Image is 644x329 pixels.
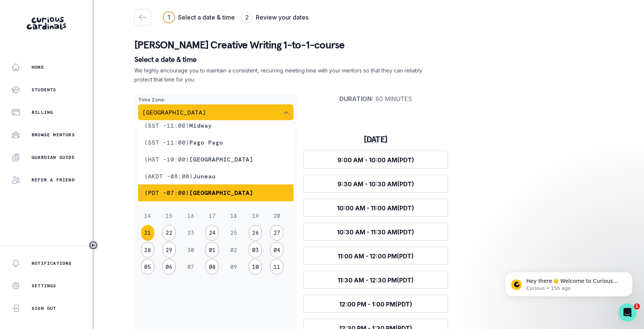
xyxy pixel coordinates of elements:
[249,259,262,275] button: 10
[32,64,44,70] p: Home
[138,151,293,168] li: (HST -10:00)
[32,109,53,115] p: Billing
[32,177,75,183] p: Refer a friend
[494,256,644,309] iframe: Intercom notifications message
[32,132,75,138] p: Browse Mentors
[339,95,374,103] strong: Duration :
[138,134,293,151] li: (SST -11:00)
[249,225,262,241] button: 26
[303,151,448,169] button: 9:00 AM - 10:00 AM(PDT)
[303,271,448,289] button: 11:30 AM - 12:30 PM(PDT)
[141,259,154,275] button: 05
[32,305,56,311] p: Sign Out
[634,303,640,309] span: 1
[27,17,66,30] img: Curious Cardinals Logo
[189,155,253,163] strong: [GEOGRAPHIC_DATA]
[138,117,293,207] ul: Choose a timezone
[134,66,423,84] p: We highly encourage you to maintain a consistent, recurring meeting time with your mentors so tha...
[338,276,414,284] span: 11:30 AM - 12:30 PM (PDT)
[141,225,154,241] button: 21
[189,122,212,129] strong: Midway
[337,204,414,212] span: 10:00 AM - 11:00 AM (PDT)
[138,97,166,103] strong: Time Zone :
[138,168,293,185] li: (AKDT -08:00)
[245,13,249,22] div: 2
[138,117,293,134] li: (SST -11:00)
[163,11,308,23] div: Progress
[303,295,448,313] button: 12:00 PM - 1:00 PM(PDT)
[303,247,448,265] button: 11:00 AM - 12:00 PM(PDT)
[270,259,283,275] button: 11
[303,134,448,145] h3: [DATE]
[138,104,293,120] button: Choose a timezone
[88,240,98,250] button: Toggle sidebar
[249,242,262,258] button: 03
[134,38,604,53] p: [PERSON_NAME] Creative Writing 1-to-1-course
[168,13,170,22] div: 1
[205,242,219,258] button: 01
[32,87,56,93] p: Students
[339,300,412,308] span: 12:00 PM - 1:00 PM (PDT)
[189,206,219,213] strong: Mazatlan
[138,201,293,218] li: (MST -07:00)
[134,56,604,63] p: Select a date & time
[163,259,176,275] button: 06
[163,225,176,241] button: 22
[32,260,72,266] p: Notifications
[205,225,219,241] button: 24
[32,154,75,160] p: Guardian Guide
[189,189,253,196] strong: [GEOGRAPHIC_DATA]
[163,242,176,258] button: 29
[303,223,448,241] button: 10:30 AM - 11:30 AM(PDT)
[189,139,223,146] strong: Pago Pago
[141,242,154,258] button: 28
[337,156,414,164] span: 9:00 AM - 10:00 AM (PDT)
[270,225,283,241] button: 27
[138,184,293,201] li: (PDT -07:00)
[303,199,448,217] button: 10:00 AM - 11:00 AM(PDT)
[270,242,283,258] button: 04
[338,252,414,260] span: 11:00 AM - 12:00 PM (PDT)
[193,172,216,180] strong: Juneau
[178,13,235,22] h3: Select a date & time
[303,175,448,193] button: 9:30 AM - 10:30 AM(PDT)
[256,13,308,22] h3: Review your dates
[618,303,636,321] iframe: Intercom live chat
[337,228,414,236] span: 10:30 AM - 11:30 AM (PDT)
[303,95,448,103] p: 60 minutes
[32,283,56,289] p: Settings
[337,180,414,188] span: 9:30 AM - 10:30 AM (PDT)
[205,259,219,275] button: 08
